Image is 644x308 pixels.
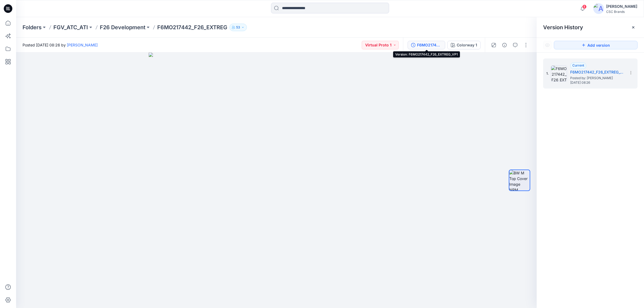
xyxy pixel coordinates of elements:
span: 1. [546,71,549,76]
button: Show Hidden Versions [543,41,552,49]
img: avatar [593,3,604,14]
img: BW M Top Cover Image NRM [509,170,530,190]
p: 53 [236,24,240,30]
a: Folders [23,24,42,31]
a: [PERSON_NAME] [67,43,98,47]
button: Close [631,25,635,30]
span: [DATE] 08:26 [570,81,624,85]
img: F6MO217442_F26_EXTREG_VP1 [551,65,567,82]
span: Posted [DATE] 08:26 by [23,42,98,48]
p: F6MO217442_F26_EXTREG [157,24,227,31]
button: 53 [229,24,247,31]
h5: F6MO217442_F26_EXTREG_VP1 [570,69,624,75]
button: Details [500,41,509,49]
button: Add version [554,41,638,49]
a: F26 Development [100,24,145,31]
span: Posted by: Susie Kim [570,75,624,81]
button: Colorway 1 [447,41,481,49]
button: F6MO217442_F26_EXTREG_VP1 [408,41,445,49]
span: 8 [582,5,587,9]
div: F6MO217442_F26_EXTREG_VP1 [417,42,442,48]
span: Version History [543,24,583,31]
div: CSC Brands [606,10,637,14]
div: [PERSON_NAME] [606,3,637,10]
span: Current [572,63,584,67]
div: Colorway 1 [457,42,477,48]
a: FGV_ATC_ATI [53,24,88,31]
